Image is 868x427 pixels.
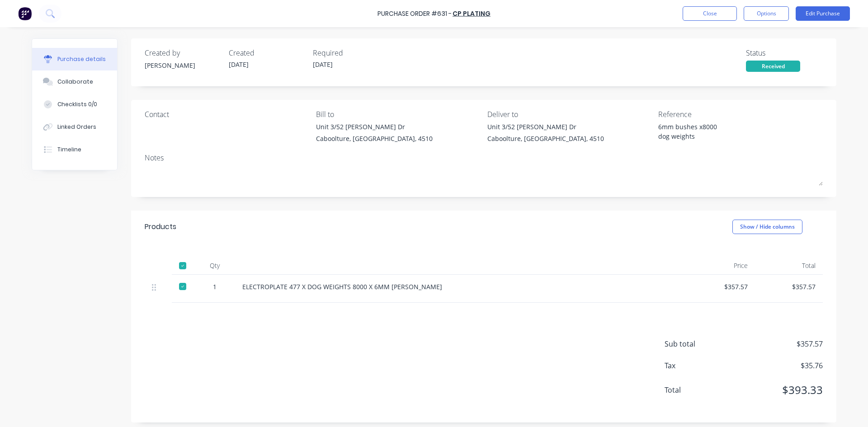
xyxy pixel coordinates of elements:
button: Linked Orders [32,116,117,138]
button: Show / Hide columns [732,220,802,234]
div: Created by [145,47,222,58]
button: Purchase details [32,48,117,70]
div: Linked Orders [57,123,96,131]
span: $35.76 [732,360,823,371]
div: Collaborate [57,78,93,86]
div: Contact [145,109,309,120]
div: Caboolture, [GEOGRAPHIC_DATA], 4510 [316,134,433,143]
div: ELECTROPLATE 477 X DOG WEIGHTS 8000 X 6MM [PERSON_NAME] [242,282,680,291]
div: Deliver to [487,109,652,120]
div: Purchase Order #631 - [377,9,452,19]
textarea: 6mm bushes x8000 dog weights [658,122,771,142]
button: Options [744,6,789,21]
div: $357.57 [694,282,748,291]
div: Notes [145,152,823,163]
div: Timeline [57,145,81,154]
span: Tax [665,360,732,371]
div: Unit 3/52 [PERSON_NAME] Dr [316,122,433,131]
div: Created [229,47,306,58]
div: [PERSON_NAME] [145,61,222,70]
div: Reference [658,109,823,120]
span: Total [665,385,732,395]
button: Close [683,6,737,21]
div: Products [145,221,176,232]
div: 1 [202,282,228,291]
div: Caboolture, [GEOGRAPHIC_DATA], 4510 [487,134,604,143]
div: Bill to [316,109,481,120]
div: Purchase details [57,55,106,63]
span: Sub total [665,338,732,349]
div: Total [755,257,823,275]
div: Qty [194,257,235,275]
div: Unit 3/52 [PERSON_NAME] Dr [487,122,604,131]
button: Collaborate [32,70,117,93]
span: $393.33 [732,382,823,398]
div: Received [746,61,800,72]
img: Factory [18,7,32,20]
div: Checklists 0/0 [57,100,97,108]
button: Checklists 0/0 [32,93,117,116]
span: $357.57 [732,338,823,349]
div: Price [687,257,755,275]
button: Timeline [32,138,117,161]
div: Status [746,47,823,58]
button: Edit Purchase [796,6,850,21]
div: $357.57 [762,282,816,291]
a: CP PLATING [453,9,491,18]
div: Required [313,47,390,58]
